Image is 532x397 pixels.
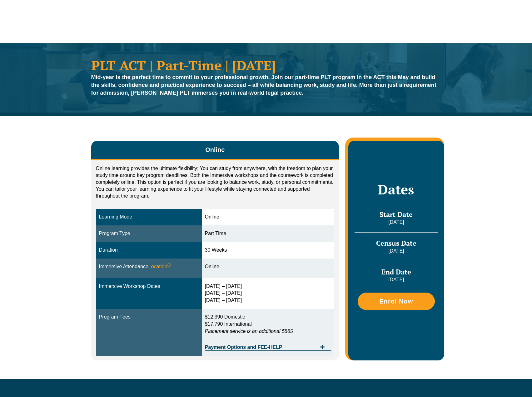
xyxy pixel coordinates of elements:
[205,263,331,270] div: Online
[355,219,438,226] p: [DATE]
[99,214,199,221] div: Learning Mode
[91,74,436,96] strong: Mid-year is the perfect time to commit to your professional growth. Join our part-time PLT progra...
[205,345,317,350] span: Payment Options and FEE-HELP
[355,276,438,283] p: [DATE]
[358,293,435,310] a: Enrol Now
[205,247,331,254] div: 30 Weeks
[379,298,413,304] span: Enrol Now
[167,263,171,267] sup: ⓘ
[355,248,438,254] p: [DATE]
[148,263,171,270] span: Location
[91,58,441,72] h1: PLT ACT | Part-Time | [DATE]
[99,247,199,254] div: Duration
[99,230,199,237] div: Program Type
[205,314,245,319] span: $12,390 Domestic
[205,214,331,221] div: Online
[99,263,199,270] div: Immersive Attendance
[381,267,411,276] span: End Date
[205,329,293,334] em: Placement service is an additional $865
[205,283,331,304] div: [DATE] – [DATE] [DATE] – [DATE] [DATE] – [DATE]
[205,230,331,237] div: Part Time
[380,210,413,219] span: Start Date
[99,314,199,321] div: Program Fees
[91,141,339,360] div: Tabs. Open items with Enter or Space, close with Escape and navigate using the Arrow keys.
[376,239,416,248] span: Census Date
[205,145,225,154] span: Online
[99,283,199,290] div: Immersive Workshop Dates
[205,321,252,327] span: $17,790 International
[355,182,438,197] h2: Dates
[96,165,335,199] p: Online learning provides the ultimate flexibility: You can study from anywhere, with the freedom ...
